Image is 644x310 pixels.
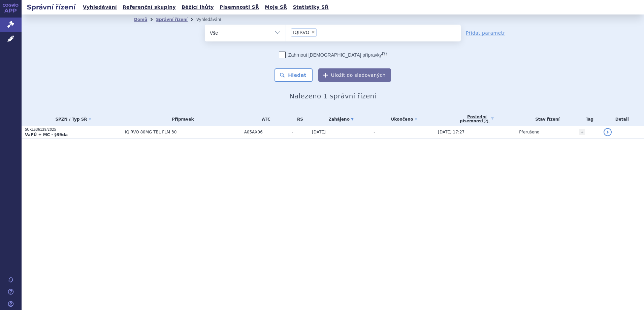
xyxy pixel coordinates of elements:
[311,30,315,34] span: ×
[438,130,464,134] span: [DATE] 17:27
[244,130,288,134] span: A05AX06
[319,28,322,36] input: IQIRVO
[576,112,600,126] th: Tag
[318,68,391,82] button: Uložit do sledovaných
[125,130,241,134] span: IQIRVO 80MG TBL FLM 30
[122,112,241,126] th: Přípravek
[483,119,488,123] abbr: (?)
[604,128,612,136] a: detail
[374,130,375,134] span: -
[241,112,288,126] th: ATC
[519,130,539,134] span: Přerušeno
[134,17,147,22] a: Domů
[382,51,387,56] abbr: (?)
[218,3,261,12] a: Písemnosti SŘ
[156,17,188,22] a: Správní řízení
[312,115,370,124] a: Zahájeno
[291,3,330,12] a: Statistiky SŘ
[22,2,81,12] h2: Správní řízení
[25,132,68,137] strong: VaPÚ + MC - §39da
[438,112,516,126] a: Poslednípísemnost(?)
[292,130,309,134] span: -
[81,3,119,12] a: Vyhledávání
[25,115,122,124] a: SPZN / Typ SŘ
[600,112,644,126] th: Detail
[121,3,178,12] a: Referenční skupiny
[466,30,505,36] a: Přidat parametr
[180,3,216,12] a: Běžící lhůty
[279,52,387,58] label: Zahrnout [DEMOGRAPHIC_DATA] přípravky
[275,68,313,82] button: Hledat
[374,115,434,124] a: Ukončeno
[288,112,309,126] th: RS
[579,129,585,135] a: +
[293,30,310,35] span: IQIRVO
[263,3,289,12] a: Moje SŘ
[196,14,230,25] li: Vyhledávání
[516,112,576,126] th: Stav řízení
[312,130,326,134] span: [DATE]
[25,127,122,132] p: SUKLS36129/2025
[289,92,376,100] span: Nalezeno 1 správní řízení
